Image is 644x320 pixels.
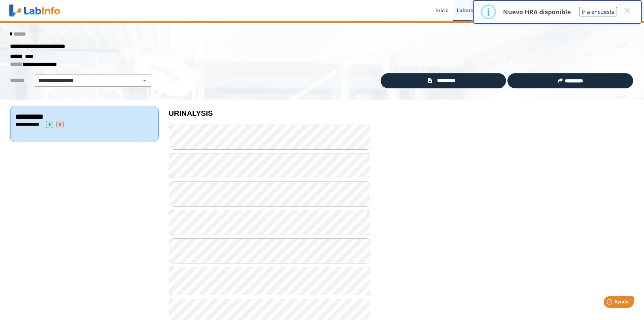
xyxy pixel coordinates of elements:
iframe: Help widget launcher [584,294,637,313]
div: i [487,6,490,18]
b: URINALYSIS [169,109,213,118]
button: Close this dialog [621,4,633,17]
p: Nuevo HRA disponible [503,8,571,16]
button: Ir a encuesta [579,7,617,17]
